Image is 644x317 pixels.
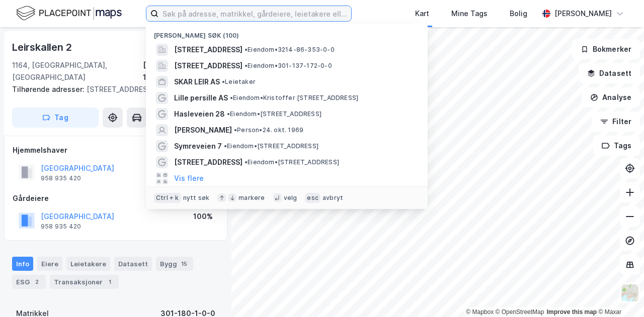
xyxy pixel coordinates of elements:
span: Eiendom • 3214-86-353-0-0 [245,46,335,54]
div: 1 [105,277,115,287]
div: Bolig [510,8,527,20]
span: Person • 24. okt. 1969 [234,126,303,134]
div: Hjemmelshaver [13,144,219,156]
div: Bygg [156,257,193,271]
div: 15 [179,259,189,269]
span: • [222,78,225,85]
span: Tilhørende adresser: [12,85,87,93]
div: avbryt [323,194,343,202]
div: Leietakere [66,257,110,271]
span: Lille persille AS [174,92,228,104]
div: [STREET_ADDRESS] [12,83,211,95]
div: Gårdeiere [13,192,219,204]
iframe: Chat Widget [594,269,644,317]
img: logo.f888ab2527a4732fd821a326f86c7f29.svg [16,5,122,22]
span: • [230,94,233,101]
span: • [245,46,248,53]
span: Eiendom • 301-137-172-0-0 [245,62,332,70]
span: Eiendom • [STREET_ADDRESS] [245,158,339,166]
span: [STREET_ADDRESS] [174,156,243,168]
div: nytt søk [183,194,210,202]
div: 100% [193,210,213,223]
button: Vis flere [174,172,204,184]
a: Improve this map [547,308,597,315]
div: 1164, [GEOGRAPHIC_DATA], [GEOGRAPHIC_DATA] [12,59,143,83]
div: markere [238,194,265,202]
div: Datasett [114,257,152,271]
span: • [245,158,248,166]
button: Filter [592,112,640,132]
div: Kart [415,8,429,20]
div: [PERSON_NAME] [554,8,612,20]
div: velg [284,194,297,202]
button: Tag [12,108,99,128]
span: [PERSON_NAME] [174,124,232,136]
span: Hasleveien 28 [174,108,225,120]
span: • [234,126,237,134]
div: 958 935 420 [41,174,81,182]
div: Info [12,257,33,271]
div: Leirskallen 2 [12,39,73,55]
input: Søk på adresse, matrikkel, gårdeiere, leietakere eller personer [158,6,351,21]
span: • [227,110,230,118]
div: 2 [32,277,42,287]
span: Eiendom • [STREET_ADDRESS] [224,142,318,150]
span: Eiendom • Kristoffer [STREET_ADDRESS] [230,94,358,102]
a: OpenStreetMap [496,308,544,315]
div: Ctrl + k [154,193,181,203]
span: SKAR LEIR AS [174,76,220,88]
div: [PERSON_NAME] søk (100) [146,24,428,42]
div: esc [305,193,320,203]
span: Leietaker [222,78,256,86]
button: Tags [593,136,640,156]
a: Mapbox [466,308,494,315]
div: Transaksjoner [50,275,119,289]
div: Eiere [37,257,62,271]
div: ESG [12,275,46,289]
span: [STREET_ADDRESS] [174,60,243,72]
button: Datasett [579,63,640,83]
div: [GEOGRAPHIC_DATA], 180/1 [143,59,219,83]
span: • [245,62,248,69]
div: Mine Tags [451,8,488,20]
button: Bokmerker [572,39,640,59]
span: • [224,142,227,150]
div: 958 935 420 [41,223,81,231]
span: Symreveien 7 [174,140,222,152]
button: Analyse [582,87,640,108]
span: Eiendom • [STREET_ADDRESS] [227,110,321,118]
span: [STREET_ADDRESS] [174,44,243,56]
